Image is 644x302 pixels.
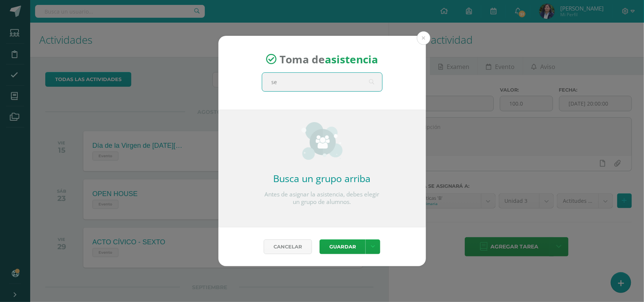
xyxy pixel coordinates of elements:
p: Antes de asignar la asistencia, debes elegir un grupo de alumnos. [262,191,383,206]
a: Cancelar [264,239,312,254]
button: Guardar [320,239,366,254]
h2: Busca un grupo arriba [262,172,383,185]
input: Busca un grado o sección aquí... [262,73,382,91]
button: Close (Esc) [417,31,430,45]
span: Toma de [280,52,378,66]
strong: asistencia [325,52,378,66]
img: groups_small.png [301,122,343,160]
